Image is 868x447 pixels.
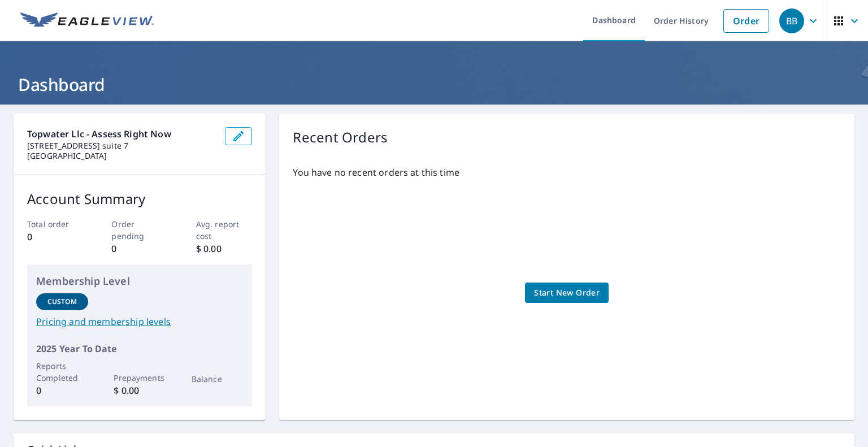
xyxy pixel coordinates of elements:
p: Prepayments [114,372,166,384]
p: Custom [47,297,77,307]
p: Balance [192,373,244,385]
p: Total order [27,218,84,230]
p: Order pending [111,218,168,242]
a: Order [723,9,769,33]
p: 0 [111,242,168,255]
p: Reports Completed [36,360,88,384]
a: Start New Order [525,283,609,303]
span: Start New Order [534,286,600,300]
p: 0 [36,384,88,397]
p: Membership Level [36,274,243,289]
img: EV Logo [20,12,154,29]
p: Topwater Llc - Assess Right Now [27,127,216,141]
p: 2025 Year To Date [36,342,243,355]
p: 0 [27,230,84,244]
p: $ 0.00 [114,384,166,397]
p: Recent Orders [293,127,388,147]
p: [GEOGRAPHIC_DATA] [27,151,216,161]
h1: Dashboard [14,73,854,96]
a: Pricing and membership levels [36,315,243,328]
p: [STREET_ADDRESS] suite 7 [27,141,216,151]
p: Account Summary [27,189,252,209]
div: BB [779,8,804,33]
p: You have no recent orders at this time [293,166,841,179]
p: $ 0.00 [196,242,253,255]
p: Avg. report cost [196,218,253,242]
